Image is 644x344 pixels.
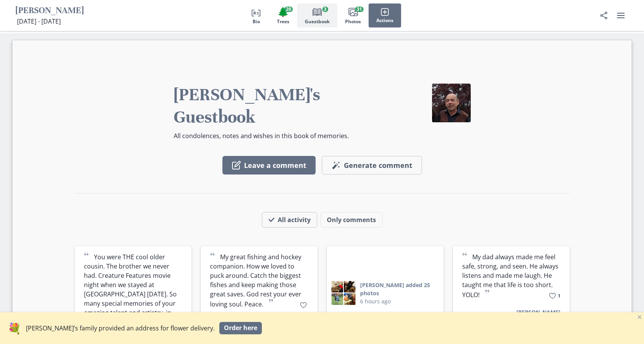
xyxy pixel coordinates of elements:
[17,17,61,26] span: [DATE] - [DATE]
[243,3,269,27] button: Bio
[337,3,369,27] button: Photos
[210,252,308,309] p: My great fishing and hockey companion. How we loved to puck around. Catch the biggest fishes and ...
[297,3,337,27] button: Guestbook
[345,19,361,24] span: Photos
[355,7,364,12] span: 31
[222,156,316,175] button: Leave a comment
[547,289,562,302] button: Like
[284,7,293,12] span: 20
[322,7,328,12] span: 3
[269,3,297,27] button: Trees
[253,19,260,24] span: Bio
[8,321,21,335] span: flowers
[174,131,370,140] p: All condolences, notes and wishes in this book of memories.
[277,19,289,24] span: Trees
[262,212,317,228] button: All activity
[558,293,560,299] span: 1
[8,320,21,336] a: flowers
[224,324,257,332] span: Order here
[174,84,370,128] h2: [PERSON_NAME]'s Guestbook
[305,19,330,24] span: Guestbook
[635,312,644,322] button: Close
[360,281,439,297] button: [PERSON_NAME] added 25 photos
[462,252,560,300] p: My dad always made me feel safe, strong, and seen. He always listens and made me laugh. He taught...
[613,8,629,23] button: user menu
[84,252,182,327] p: You were THE cool older cousin. The brother we never had. Creature Features movie night when we s...
[344,161,412,170] span: Generate comment
[297,299,310,311] button: Like
[277,6,289,17] span: Tree
[219,322,262,334] a: Order here
[320,212,383,228] button: Only comments
[26,323,215,333] p: [PERSON_NAME]’s family provided an address for flower delivery.
[596,8,612,23] button: Share Obituary
[369,3,401,27] button: Actions
[376,18,393,23] span: Actions
[15,5,84,17] h1: [PERSON_NAME]
[432,84,471,122] img: Jerry
[322,156,422,175] button: Generate comment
